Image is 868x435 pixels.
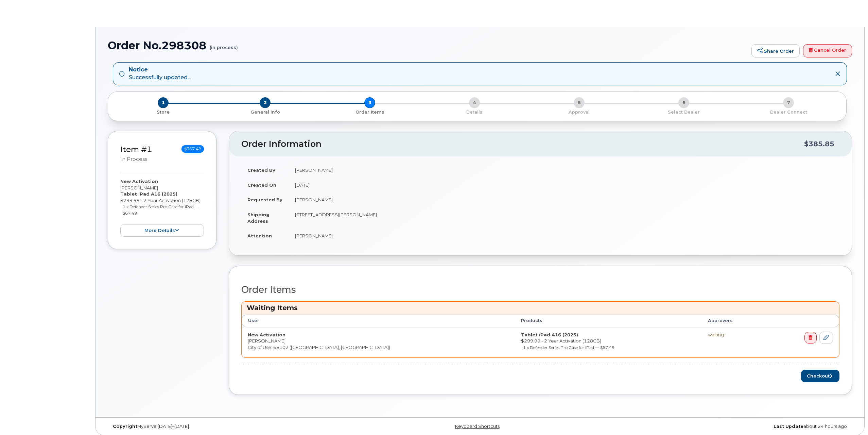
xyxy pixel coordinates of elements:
[120,224,204,237] button: more details
[247,167,275,173] strong: Created By
[455,424,500,429] a: Keyboard Shortcuts
[116,109,210,115] p: Store
[515,327,702,358] td: $299.99 - 2 Year Activation (128GB)
[289,207,839,228] td: [STREET_ADDRESS][PERSON_NAME]
[213,108,317,115] a: 2 General Info
[108,39,748,51] h1: Order No.298308
[604,424,852,429] div: about 24 hours ago
[129,66,191,74] strong: Notice
[241,285,839,295] h2: Order Items
[247,212,270,224] strong: Shipping Address
[129,66,191,82] div: Successfully updated...
[215,109,315,115] p: General Info
[114,108,213,115] a: 1 Store
[289,163,839,178] td: [PERSON_NAME]
[523,345,614,350] small: 1 x Defender Series Pro Case for iPad — $67.49
[158,97,169,108] span: 1
[248,332,285,337] strong: New Activation
[289,178,839,193] td: [DATE]
[804,137,834,150] div: $385.85
[801,370,839,382] button: Checkout
[515,315,702,327] th: Products
[120,179,158,184] strong: New Activation
[241,139,804,149] h2: Order Information
[120,178,204,237] div: [PERSON_NAME] $299.99 - 2 Year Activation (128GB)
[108,424,356,429] div: MyServe [DATE]–[DATE]
[702,315,767,327] th: Approvers
[774,424,803,429] strong: Last Update
[289,228,839,243] td: [PERSON_NAME]
[521,332,578,337] strong: Tablet iPad A16 (2025)
[242,327,515,358] td: [PERSON_NAME] City of Use: 68102 ([GEOGRAPHIC_DATA], [GEOGRAPHIC_DATA])
[242,315,515,327] th: User
[289,192,839,207] td: [PERSON_NAME]
[210,39,238,50] small: (in process)
[123,204,199,216] small: 1 x Defender Series Pro Case for iPad — $67.49
[260,97,271,108] span: 2
[113,424,137,429] strong: Copyright
[708,332,761,338] div: waiting
[247,303,834,313] h3: Waiting Items
[247,197,282,202] strong: Requested By
[120,156,147,162] small: in process
[247,182,276,188] strong: Created On
[120,145,152,154] a: Item #1
[120,191,177,197] strong: Tablet iPad A16 (2025)
[247,233,272,238] strong: Attention
[751,44,800,58] a: Share Order
[803,44,852,58] a: Cancel Order
[181,145,204,153] span: $367.48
